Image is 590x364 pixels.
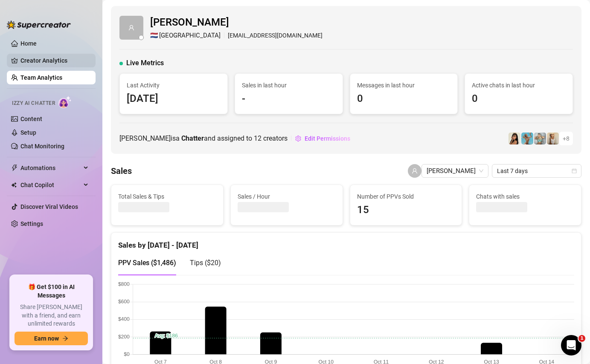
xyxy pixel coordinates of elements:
span: calendar [572,168,577,173]
img: Tokyo [509,133,520,144]
span: 🎁 Get $100 in AI Messages [15,283,88,300]
span: [GEOGRAPHIC_DATA] [159,31,221,41]
span: 0 [357,91,451,107]
a: Home [20,40,37,47]
span: Earn now [34,335,59,342]
span: Live Metrics [126,58,164,68]
b: Chatter [181,134,204,142]
span: Automations [20,161,81,175]
span: Active chats in last hour [472,81,566,90]
span: arrow-right [62,335,68,341]
img: Olivia [534,133,546,144]
span: [PERSON_NAME] is a and assigned to creators [119,133,288,144]
img: Megan [547,133,559,144]
span: setting [295,136,301,142]
div: [EMAIL_ADDRESS][DOMAIN_NAME] [150,31,323,41]
a: Creator Analytics [20,54,89,67]
span: Chat Copilot [20,178,81,192]
span: [DATE] [127,91,221,107]
span: 12 [254,134,262,142]
span: user [128,25,134,31]
img: logo-BBDzfeDw.svg [7,20,71,29]
span: thunderbolt [11,165,18,171]
span: Last 7 days [497,165,576,177]
span: 🇳🇱 [150,31,158,41]
span: Messages in last hour [357,81,451,90]
div: Sales by [DATE] - [DATE] [118,233,574,251]
img: Dominis [521,133,533,144]
button: Earn nowarrow-right [15,332,88,345]
h4: Sales [111,165,132,177]
a: Chat Monitoring [20,143,64,150]
span: - [242,91,336,107]
span: PPV Sales ( $1,486 ) [118,259,176,267]
a: Discover Viral Videos [20,203,78,210]
span: [PERSON_NAME] [150,14,323,31]
a: Settings [20,220,43,227]
a: Content [20,116,42,122]
a: Setup [20,129,36,136]
span: 15 [357,202,455,218]
span: larisha [427,165,483,177]
span: Sales / Hour [238,192,336,201]
span: Sales in last hour [242,81,336,90]
span: user [412,168,418,174]
span: Chats with sales [476,192,574,201]
span: Izzy AI Chatter [12,99,55,107]
span: Tips ( $20 ) [190,259,221,267]
img: Chat Copilot [11,182,17,188]
iframe: Intercom live chat [561,335,581,355]
button: Edit Permissions [295,132,351,145]
a: Team Analytics [20,74,62,81]
img: AI Chatter [58,96,72,108]
span: Total Sales & Tips [118,192,216,201]
span: 0 [472,91,566,107]
span: Share [PERSON_NAME] with a friend, and earn unlimited rewards [15,303,88,328]
span: Edit Permissions [305,135,350,142]
span: Number of PPVs Sold [357,192,455,201]
span: + 8 [563,134,570,143]
span: Last Activity [127,81,221,90]
span: 1 [578,335,585,342]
